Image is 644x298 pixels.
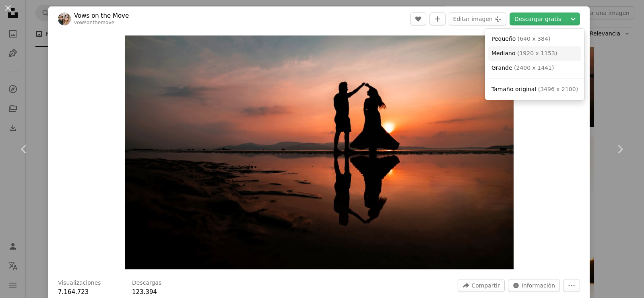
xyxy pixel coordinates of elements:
[491,86,536,92] span: Tamaño original
[566,13,580,25] button: Elegir el tamaño de descarga
[491,35,516,42] span: Pequeño
[491,65,512,71] span: Grande
[491,50,516,56] span: Mediano
[518,35,551,42] span: ( 640 x 384 )
[538,86,578,92] span: ( 3496 x 2100 )
[485,29,584,100] div: Elegir el tamaño de descarga
[517,50,557,56] span: ( 1920 x 1153 )
[514,65,554,71] span: ( 2400 x 1441 )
